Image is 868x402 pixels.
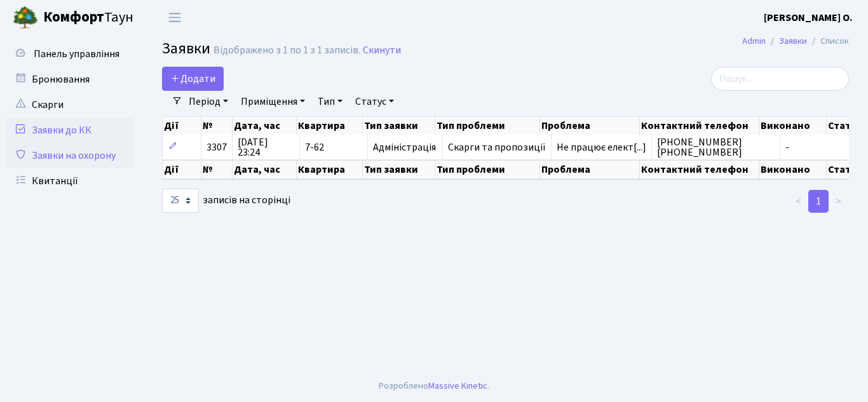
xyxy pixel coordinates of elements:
input: Пошук... [711,67,849,91]
span: Не працює елект[...] [557,140,646,154]
a: Тип [313,91,348,112]
span: Додати [170,72,215,86]
a: Заявки до КК [6,117,133,143]
th: № [201,117,233,135]
img: logo.png [13,5,38,30]
span: Скарги та пропозиції [448,142,546,152]
div: Відображено з 1 по 1 з 1 записів. [214,44,360,57]
select: записів на сторінці [162,189,199,213]
a: Скинути [363,44,401,57]
span: - [785,140,789,154]
a: Панель управління [6,41,133,67]
th: Контактний телефон [640,160,760,179]
span: 7-62 [305,142,362,152]
a: Admin [742,34,766,48]
label: записів на сторінці [162,189,290,213]
th: Тип заявки [363,160,436,179]
th: Дата, час [233,160,297,179]
nav: breadcrumb [723,28,868,55]
th: Проблема [540,117,639,135]
a: Статус [350,91,399,112]
a: 1 [808,190,829,213]
th: Тип заявки [363,117,436,135]
span: [DATE] 23:24 [238,137,294,157]
th: Контактний телефон [640,117,760,135]
a: Заявки на охорону [6,143,133,168]
th: Тип проблеми [435,117,540,135]
th: Квартира [297,160,362,179]
th: Дії [163,160,201,179]
span: Таун [43,7,133,29]
a: Квитанції [6,168,133,194]
button: Переключити навігацію [159,7,191,28]
a: Бронювання [6,67,133,92]
span: Адміністрація [373,142,437,152]
a: Приміщення [236,91,310,112]
div: Розроблено . [379,379,489,393]
th: Дії [163,117,201,135]
th: № [201,160,233,179]
a: Заявки [779,34,807,48]
a: Період [184,91,233,112]
a: [PERSON_NAME] О. [764,10,853,25]
span: 3307 [207,140,227,154]
span: Заявки [162,37,210,60]
span: [PHONE_NUMBER] [PHONE_NUMBER] [657,137,775,157]
th: Виконано [759,160,827,179]
th: Квартира [297,117,362,135]
th: Виконано [759,117,827,135]
a: Скарги [6,92,133,117]
th: Дата, час [233,117,297,135]
a: Додати [162,67,224,91]
span: Панель управління [34,47,119,61]
li: Список [807,34,849,48]
b: Комфорт [43,7,104,27]
th: Проблема [540,160,639,179]
b: [PERSON_NAME] О. [764,11,853,25]
th: Тип проблеми [435,160,540,179]
a: Massive Kinetic [428,379,487,392]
